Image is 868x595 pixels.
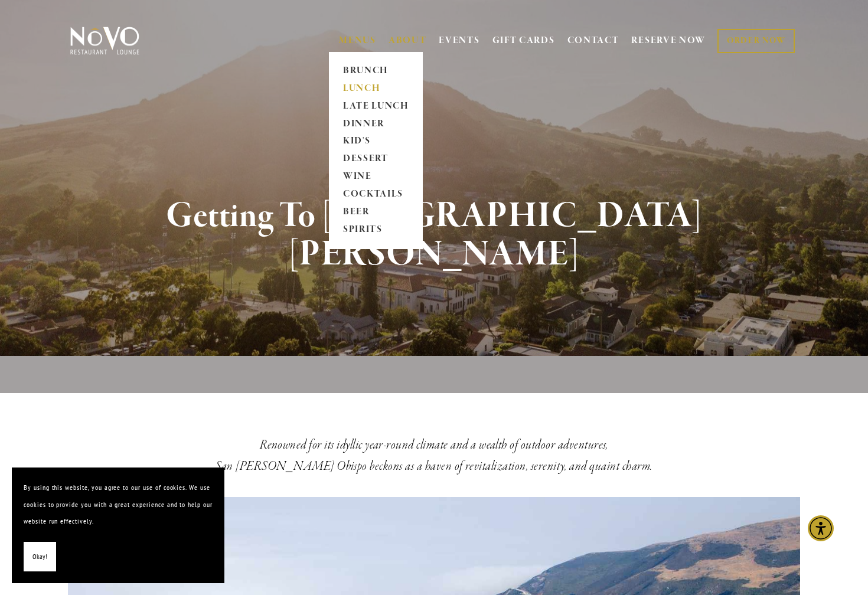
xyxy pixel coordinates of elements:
[339,221,413,239] a: SPIRITS
[24,542,56,572] button: Okay!
[24,479,213,530] p: By using this website, you agree to our use of cookies. We use cookies to provide you with a grea...
[339,115,413,133] a: DINNER
[339,35,376,47] a: MENUS
[339,133,413,151] a: KID'S
[90,197,778,274] h1: Getting To [GEOGRAPHIC_DATA][PERSON_NAME]
[339,186,413,204] a: COCKTAILS
[808,515,834,541] div: Accessibility Menu
[68,26,142,55] img: Novo Restaurant &amp; Lounge
[631,30,706,52] a: RESERVE NOW
[339,204,413,221] a: BEER
[567,30,619,52] a: CONTACT
[339,62,413,80] a: BRUNCH
[339,80,413,97] a: LUNCH
[717,29,795,53] a: ORDER NOW
[492,30,555,52] a: GIFT CARDS
[12,467,224,583] section: Cookie banner
[339,168,413,186] a: WINE
[32,548,47,565] span: Okay!
[216,437,652,475] em: Renowned for its idyllic year-round climate and a wealth of outdoor adventures, San [PERSON_NAME]...
[339,151,413,168] a: DESSERT
[439,35,479,47] a: EVENTS
[389,35,427,47] a: ABOUT
[339,97,413,115] a: LATE LUNCH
